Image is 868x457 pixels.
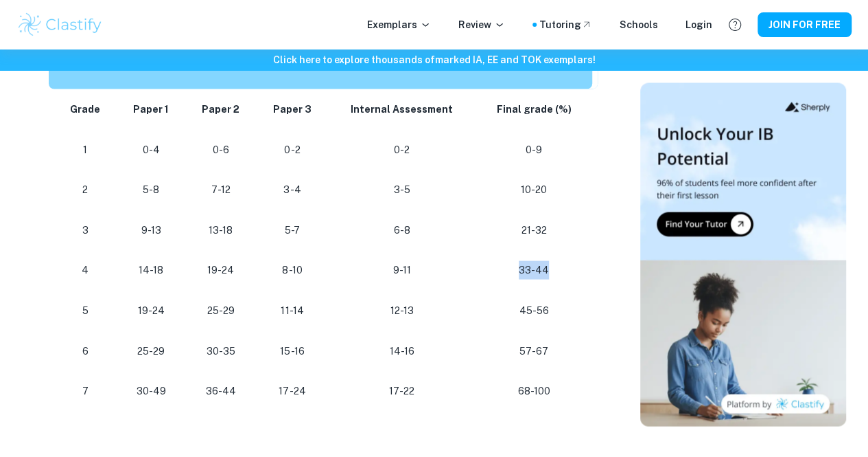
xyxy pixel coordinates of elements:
[70,103,100,114] strong: Grade
[351,103,453,114] strong: Internal Assessment
[65,221,106,239] p: 3
[486,260,580,279] p: 33-44
[339,381,465,400] p: 17-22
[128,381,174,400] p: 30-49
[458,17,505,32] p: Review
[65,381,106,400] p: 7
[496,103,571,114] strong: Final grade (%)
[486,140,580,159] p: 0-9
[128,180,174,199] p: 5-8
[723,13,747,36] button: Help and Feedback
[273,103,312,114] strong: Paper 3
[486,221,580,239] p: 21-32
[128,140,174,159] p: 0-4
[268,381,318,400] p: 17-24
[196,140,245,159] p: 0-6
[65,180,106,199] p: 2
[16,11,104,38] img: Clastify logo
[685,17,712,32] a: Login
[367,17,431,32] p: Exemplars
[268,342,318,360] p: 15-16
[196,221,245,239] p: 13-18
[128,221,174,239] p: 9-13
[128,301,174,320] p: 19-24
[196,342,245,360] p: 30-35
[486,342,580,360] p: 57-67
[268,301,318,320] p: 11-14
[275,56,371,73] strong: Points needed
[339,180,465,199] p: 3-5
[620,17,658,32] a: Schools
[339,301,465,320] p: 12-13
[539,17,592,32] a: Tutoring
[196,260,245,279] p: 19-24
[268,180,318,199] p: 3-4
[128,260,174,279] p: 14-18
[196,301,245,320] p: 25-29
[3,52,865,67] h6: Click here to explore thousands of marked IA, EE and TOK exemplars !
[486,180,580,199] p: 10-20
[339,140,465,159] p: 0-2
[133,103,169,114] strong: Paper 1
[268,140,318,159] p: 0-2
[65,140,106,159] p: 1
[202,103,239,114] strong: Paper 2
[486,301,580,320] p: 45-56
[486,381,580,400] p: 68-100
[758,12,852,37] button: JOIN FOR FREE
[339,221,465,239] p: 6-8
[65,260,106,279] p: 4
[640,82,846,426] img: Thumbnail
[196,381,245,400] p: 36-44
[339,260,465,279] p: 9-11
[339,342,465,360] p: 14-16
[268,260,318,279] p: 8-10
[128,342,174,360] p: 25-29
[65,342,106,360] p: 6
[65,301,106,320] p: 5
[196,180,245,199] p: 7-12
[268,221,318,239] p: 5-7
